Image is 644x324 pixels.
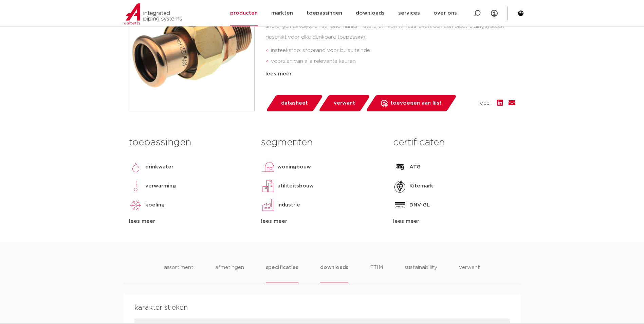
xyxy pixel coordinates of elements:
[393,136,515,149] h3: certificaten
[393,160,407,174] img: ATG
[266,264,298,283] li: specificaties
[393,179,407,193] img: Kitemark
[145,163,173,171] p: drinkwater
[129,217,251,226] div: lees meer
[393,198,407,212] img: DNV-GL
[261,160,275,174] img: woningbouw
[390,98,442,109] span: toevoegen aan lijst
[277,182,314,190] p: utiliteitsbouw
[261,217,383,226] div: lees meer
[271,67,515,78] li: Leak Before Pressed-functie
[129,179,143,193] img: verwarming
[334,98,355,109] span: verwant
[459,264,480,283] li: verwant
[271,56,515,67] li: voorzien van alle relevante keuren
[261,136,383,149] h3: segmenten
[277,163,311,171] p: woningbouw
[409,163,421,171] p: ATG
[261,179,275,193] img: utiliteitsbouw
[277,201,300,209] p: industrie
[145,182,176,190] p: verwarming
[261,198,275,212] img: industrie
[129,160,143,174] img: drinkwater
[164,264,194,283] li: assortiment
[145,201,165,209] p: koeling
[409,182,433,190] p: Kitemark
[409,201,430,209] p: DNV-GL
[129,198,143,212] img: koeling
[265,70,515,78] div: lees meer
[370,264,383,283] li: ETIM
[134,302,510,313] h4: karakteristieken
[405,264,437,283] li: sustainability
[265,95,323,111] a: datasheet
[281,98,308,109] span: datasheet
[318,95,370,111] a: verwant
[129,136,251,149] h3: toepassingen
[271,45,515,56] li: insteekstop: stoprand voor buisuiteinde
[320,264,348,283] li: downloads
[480,99,492,107] span: deel:
[393,217,515,226] div: lees meer
[215,264,244,283] li: afmetingen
